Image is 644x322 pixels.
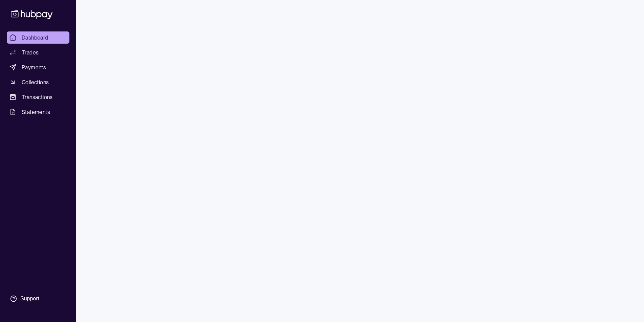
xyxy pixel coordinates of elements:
[7,91,69,103] a: Transactions
[7,292,69,306] a: Support
[22,93,53,101] span: Transactions
[22,48,39,56] span: Trades
[7,46,69,59] a: Trades
[22,33,48,42] span: Dashboard
[22,108,50,116] span: Statements
[22,78,49,86] span: Collections
[22,63,46,71] span: Payments
[7,76,69,88] a: Collections
[7,31,69,44] a: Dashboard
[7,106,69,118] a: Statements
[20,295,39,302] div: Support
[7,61,69,73] a: Payments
